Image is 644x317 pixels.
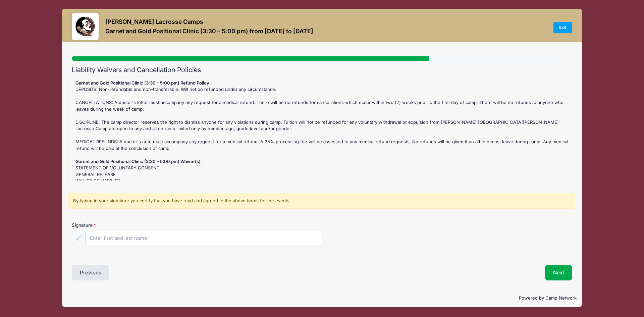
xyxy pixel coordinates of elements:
div: : DEPOSITS: Non-refundable and non-transferable. Will not be refunded under any circumstance. CAN... [72,80,572,180]
h3: [PERSON_NAME] Lacrosse Camps [105,18,313,25]
input: Enter first and last name [85,231,322,245]
strong: Garnet and Gold Positional Clinic (3:30 – 5:00 pm) Waiver(s) [75,159,201,164]
h2: Liability Waivers and Cancellation Policies [72,66,572,74]
strong: Garnet and Gold Positional Clinic (3:30 – 5:00 pm) Refund Policy [75,80,209,86]
label: Signature [72,222,197,228]
h3: Garnet and Gold Positional Clinic (3:30 – 5:00 pm) from [DATE] to [DATE] [105,28,313,35]
div: By typing in your signature you certify that you have read and agreed to the above terms for the ... [68,193,575,209]
a: Exit [553,22,572,33]
p: Powered by Camp Network [67,295,577,302]
button: Previous [72,265,109,280]
button: Next [545,265,572,280]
